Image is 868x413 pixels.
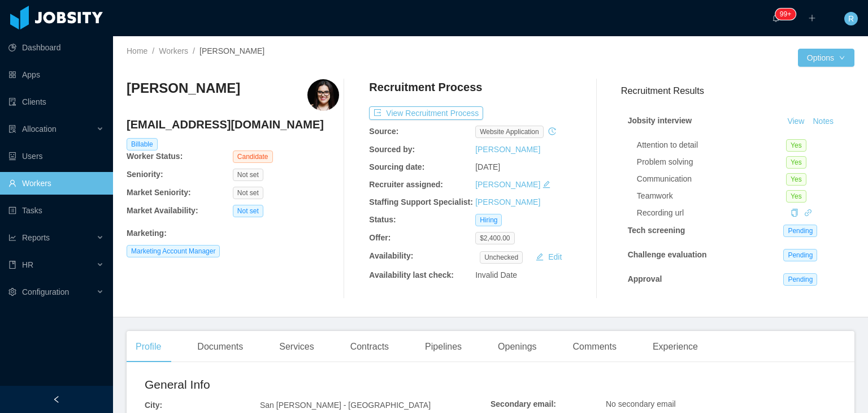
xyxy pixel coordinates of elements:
a: icon: exportView Recruitment Process [369,109,483,118]
div: Pipelines [416,331,471,363]
span: / [193,46,195,55]
span: Not set [233,205,263,217]
a: icon: auditClients [8,91,104,113]
span: Yes [786,190,806,203]
button: Notes [808,115,838,128]
span: Not set [233,169,263,181]
span: Pending [783,273,817,286]
i: icon: book [8,261,16,269]
div: Recording url [637,207,786,219]
i: icon: edit [542,180,550,188]
a: [PERSON_NAME] [475,180,540,189]
b: Sourced by: [369,145,415,154]
a: Home [127,46,147,55]
button: icon: editEdit [531,250,566,264]
strong: Approval [628,274,662,283]
span: Configuration [22,287,69,296]
a: [PERSON_NAME] [475,197,540,206]
span: Hiring [475,214,502,226]
sup: 223 [775,8,796,20]
img: 3d6624a3-7cb7-4948-8cd8-c64e7b5522d6_688d2aeebd075-400w.png [307,79,339,111]
b: Source: [369,127,398,136]
a: Workers [159,46,188,55]
div: Communication [637,173,786,185]
strong: Jobsity interview [628,116,692,125]
span: Invalid Date [475,270,517,279]
b: Staffing Support Specialist: [369,197,473,206]
b: Status: [369,215,396,224]
span: website application [475,126,544,138]
strong: Challenge evaluation [628,250,707,259]
b: Sourcing date: [369,162,424,171]
a: icon: userWorkers [8,172,104,195]
span: / [152,46,154,55]
span: Yes [786,156,806,169]
a: icon: robotUsers [8,145,104,167]
span: Pending [783,225,817,237]
b: Seniority: [127,170,163,179]
span: $2,400.00 [475,232,514,244]
span: [DATE] [475,162,500,171]
h4: [EMAIL_ADDRESS][DOMAIN_NAME] [127,117,339,132]
strong: Tech screening [628,226,685,235]
div: Contracts [341,331,398,363]
span: Reports [22,233,50,242]
a: icon: profileTasks [8,199,104,222]
i: icon: link [804,209,812,217]
h3: [PERSON_NAME] [127,79,240,97]
a: [PERSON_NAME] [475,145,540,154]
b: Availability: [369,251,413,260]
span: No secondary email [606,399,676,408]
span: R [848,12,854,25]
b: Offer: [369,233,390,242]
span: Candidate [233,150,273,163]
i: icon: copy [791,209,798,217]
b: Market Seniority: [127,188,191,197]
b: Recruiter assigned: [369,180,443,189]
i: icon: solution [8,125,16,133]
b: Secondary email: [491,399,556,408]
div: Comments [564,331,626,363]
b: Worker Status: [127,152,183,161]
a: icon: pie-chartDashboard [8,36,104,59]
div: Profile [127,331,170,363]
div: Attention to detail [637,139,786,151]
span: Yes [786,173,806,186]
b: Availability last check: [369,270,454,279]
a: icon: appstoreApps [8,63,104,86]
b: Market Availability: [127,206,198,215]
b: City: [145,401,162,410]
span: Marketing Account Manager [127,245,220,257]
i: icon: setting [8,288,16,296]
a: View [783,117,808,126]
span: Yes [786,139,806,152]
span: Billable [127,138,158,150]
i: icon: line-chart [8,234,16,242]
div: Teamwork [637,190,786,202]
button: icon: exportView Recruitment Process [369,106,483,120]
span: Pending [783,249,817,261]
b: Marketing : [127,229,167,238]
h4: Recruitment Process [369,79,482,95]
div: Problem solving [637,156,786,168]
span: [PERSON_NAME] [199,46,264,55]
span: Not set [233,187,263,199]
a: icon: link [804,208,812,217]
div: Documents [188,331,252,363]
div: Services [270,331,323,363]
span: HR [22,260,33,269]
div: Experience [644,331,707,363]
button: Optionsicon: down [798,49,854,67]
i: icon: bell [772,14,780,22]
i: icon: history [548,127,556,135]
div: Copy [791,207,798,219]
i: icon: plus [808,14,816,22]
h2: General Info [145,376,491,394]
span: Allocation [22,124,57,134]
h3: Recruitment Results [621,84,854,98]
div: Openings [489,331,546,363]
